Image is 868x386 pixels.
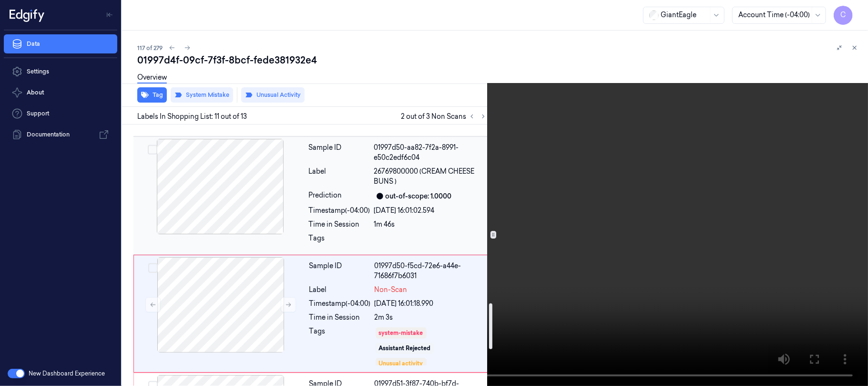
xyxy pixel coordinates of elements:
div: Prediction [309,190,370,202]
div: Label [309,167,370,187]
span: 117 of 279 [137,44,163,52]
div: [DATE] 16:01:02.594 [374,206,487,216]
button: System Mistake [171,87,233,103]
button: Toggle Navigation [102,7,117,22]
div: Time in Session [309,219,370,230]
div: Timestamp (-04:00) [309,206,370,216]
div: Assistant Rejected [379,344,431,353]
div: system-mistake [379,329,423,337]
div: Sample ID [309,261,371,281]
div: 2m 3s [375,313,487,323]
div: Timestamp (-04:00) [309,299,371,309]
span: 2 out of 3 Non Scans [401,111,489,122]
div: 01997d4f-09cf-7f3f-8bcf-fede381932e4 [137,53,860,67]
span: 26769800000 (CREAM CHEESE BUNS ) [374,167,487,187]
button: About [4,83,117,102]
div: out-of-scope: 1.0000 [386,191,452,201]
a: Data [4,34,117,53]
button: Select row [148,145,157,155]
div: Label [309,285,371,295]
a: Support [4,104,117,123]
a: Overview [137,73,167,83]
button: Select row [148,263,158,273]
div: 01997d50-aa82-7f2a-8991-e50c2edf6c04 [374,143,487,163]
button: Unusual Activity [241,87,305,103]
div: Tags [309,326,371,366]
div: Sample ID [309,143,370,163]
div: [DATE] 16:01:18.990 [375,299,487,309]
a: Settings [4,62,117,81]
button: Tag [137,87,167,103]
span: Non-Scan [375,285,408,295]
div: 01997d50-f5cd-72e6-a44e-71686f7b6031 [375,261,487,281]
div: 1m 46s [374,219,487,230]
div: Tags [309,233,370,249]
div: Unusual activity [379,359,423,368]
span: Labels In Shopping List: 11 out of 13 [137,112,247,122]
a: Documentation [4,125,117,144]
button: C [834,6,853,25]
div: Time in Session [309,313,371,323]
